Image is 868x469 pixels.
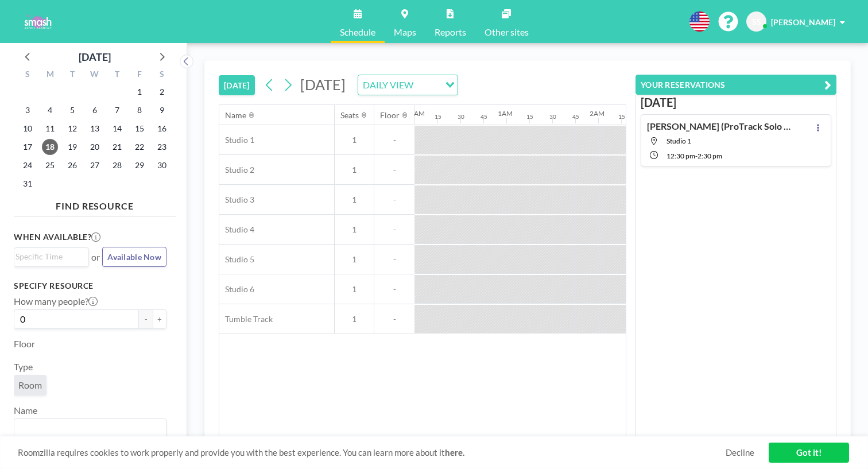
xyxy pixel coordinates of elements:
span: Roomzilla requires cookies to work properly and provide you with the best experience. You can lea... [18,447,726,458]
button: + [153,309,166,329]
span: Saturday, August 16, 2025 [154,121,170,137]
div: [DATE] [79,49,111,65]
span: Studio 1 [219,135,254,145]
div: 30 [458,113,464,121]
span: Maps [394,28,416,37]
span: Other sites [485,28,529,37]
span: Saturday, August 23, 2025 [154,139,170,155]
button: - [139,309,153,329]
div: Floor [380,110,400,121]
div: Search for option [358,75,458,95]
div: Seats [340,110,359,121]
span: Sunday, August 31, 2025 [20,176,36,192]
button: Available Now [102,247,166,267]
span: Saturday, August 9, 2025 [154,102,170,118]
span: 1 [335,314,374,324]
div: Name [225,110,246,121]
div: Search for option [14,419,166,439]
div: S [17,68,39,83]
span: Wednesday, August 27, 2025 [87,157,103,173]
span: Monday, August 4, 2025 [42,102,58,118]
span: DAILY VIEW [361,77,416,92]
input: Search for option [417,77,439,92]
span: 2:30 PM [697,152,722,160]
span: Sunday, August 10, 2025 [20,121,36,137]
span: SS [752,17,761,27]
div: Search for option [14,248,88,265]
h4: [PERSON_NAME] (ProTrack Solo Choreo) [647,121,790,132]
span: Tuesday, August 12, 2025 [64,121,80,137]
span: - [374,314,414,324]
span: - [695,152,697,160]
span: Friday, August 8, 2025 [131,102,148,118]
span: - [374,224,414,235]
span: [DATE] [300,76,346,93]
span: 1 [335,284,374,294]
span: Thursday, August 28, 2025 [109,157,125,173]
span: Studio 5 [219,254,254,265]
h3: [DATE] [641,95,831,110]
span: - [374,195,414,205]
span: Schedule [340,28,375,37]
span: - [374,165,414,175]
span: 1 [335,224,374,235]
div: T [61,68,84,83]
span: - [374,135,414,145]
div: W [84,68,106,83]
span: Sunday, August 3, 2025 [20,102,36,118]
span: 1 [335,165,374,175]
span: Studio 4 [219,224,254,235]
a: Decline [726,447,754,458]
label: Name [14,405,37,416]
label: Type [14,361,33,373]
span: Thursday, August 14, 2025 [109,121,125,137]
span: Friday, August 29, 2025 [131,157,148,173]
span: Saturday, August 30, 2025 [154,157,170,173]
span: Studio 1 [666,137,691,145]
div: 15 [435,113,441,121]
span: Friday, August 22, 2025 [131,139,148,155]
span: Tuesday, August 26, 2025 [64,157,80,173]
div: M [39,68,61,83]
span: - [374,254,414,265]
span: Saturday, August 2, 2025 [154,84,170,100]
span: Sunday, August 24, 2025 [20,157,36,173]
div: T [106,68,128,83]
div: 45 [572,113,579,121]
span: Friday, August 1, 2025 [131,84,148,100]
input: Search for option [15,421,160,436]
label: Floor [14,338,35,350]
h4: FIND RESOURCE [14,196,176,212]
span: Monday, August 25, 2025 [42,157,58,173]
span: [PERSON_NAME] [771,17,835,27]
button: YOUR RESERVATIONS [635,75,836,95]
div: 12AM [406,109,425,118]
span: Studio 3 [219,195,254,205]
div: 2AM [590,109,604,118]
label: How many people? [14,296,98,307]
span: Friday, August 15, 2025 [131,121,148,137]
span: Wednesday, August 20, 2025 [87,139,103,155]
div: 1AM [498,109,513,118]
span: Monday, August 11, 2025 [42,121,58,137]
span: Wednesday, August 6, 2025 [87,102,103,118]
span: Room [18,379,42,391]
span: Studio 2 [219,165,254,175]
span: Tuesday, August 19, 2025 [64,139,80,155]
span: or [91,251,100,263]
a: Got it! [769,443,849,463]
div: S [150,68,173,83]
button: [DATE] [219,75,255,95]
span: 1 [335,195,374,205]
span: Available Now [107,252,161,262]
span: Studio 6 [219,284,254,294]
div: 15 [526,113,533,121]
h3: Specify resource [14,281,166,291]
span: Tuesday, August 5, 2025 [64,102,80,118]
div: 30 [549,113,556,121]
span: Reports [435,28,466,37]
div: 15 [618,113,625,121]
span: Wednesday, August 13, 2025 [87,121,103,137]
span: Tumble Track [219,314,273,324]
a: here. [445,447,464,458]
